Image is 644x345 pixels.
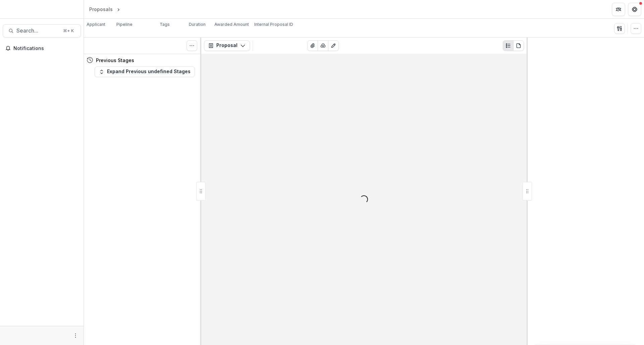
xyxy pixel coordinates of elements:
div: Proposals [89,6,113,13]
div: ⌘ + K [62,27,75,35]
button: More [71,332,79,340]
p: Applicant [87,21,105,28]
a: Proposals [87,4,115,14]
p: Duration [189,21,206,28]
button: Edit as form [328,40,339,51]
button: Proposal [204,40,250,51]
p: Awarded Amount [214,21,249,28]
button: Get Help [628,3,641,16]
p: Internal Proposal ID [254,21,293,28]
p: Tags [160,21,170,28]
button: Plaintext view [503,40,514,51]
h4: Previous Stages [96,57,134,64]
button: Notifications [3,43,81,54]
nav: breadcrumb [87,4,150,14]
button: PDF view [513,40,524,51]
span: Notifications [13,46,78,51]
button: Expand Previous undefined Stages [95,66,195,77]
button: View Attached Files [307,40,318,51]
button: Partners [612,3,625,16]
button: Toggle View Cancelled Tasks [186,40,197,51]
p: Pipeline [116,21,132,28]
button: Search... [3,24,81,38]
span: Search... [16,28,59,34]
